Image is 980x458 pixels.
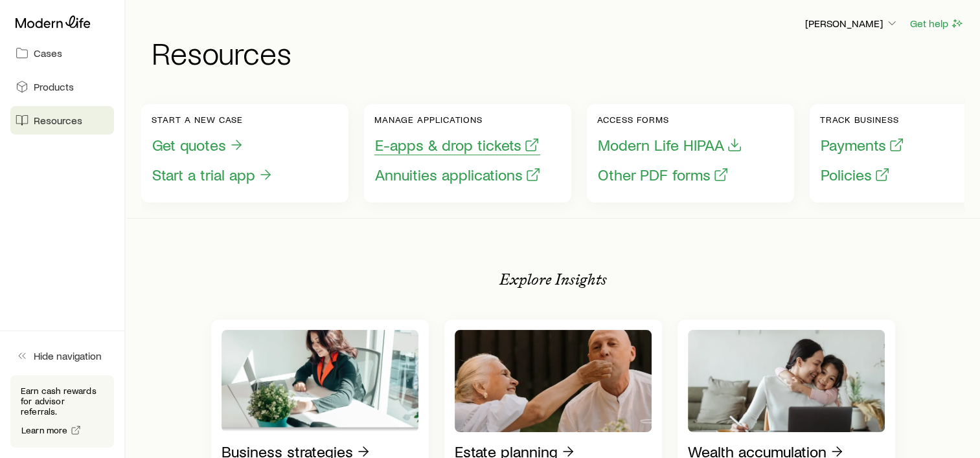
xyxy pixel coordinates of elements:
[455,330,652,432] img: Estate planning
[805,17,898,30] p: [PERSON_NAME]
[597,114,743,125] p: Access forms
[21,386,104,417] p: Earn cash rewards for advisor referrals.
[34,80,74,93] span: Products
[374,135,540,155] button: E-apps & drop tickets
[374,165,541,185] button: Annuities applications
[152,114,274,125] p: Start a new case
[804,16,899,32] button: [PERSON_NAME]
[10,106,114,135] a: Resources
[909,16,964,31] button: Get help
[10,342,114,370] button: Hide navigation
[152,135,245,155] button: Get quotes
[499,270,607,289] p: Explore Insights
[34,349,102,362] span: Hide navigation
[688,330,885,432] img: Wealth accumulation
[820,165,891,185] button: Policies
[34,47,62,60] span: Cases
[152,165,274,185] button: Start a trial app
[597,135,743,155] button: Modern Life HIPAA
[34,114,82,127] span: Resources
[10,72,114,101] a: Products
[374,114,541,125] p: Manage applications
[597,165,729,185] button: Other PDF forms
[10,375,114,448] div: Earn cash rewards for advisor referrals.Learn more
[21,426,68,435] span: Learn more
[820,114,905,125] p: Track business
[222,330,418,432] img: Business strategies
[152,37,964,68] h1: Resources
[10,39,114,67] a: Cases
[820,135,905,155] button: Payments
